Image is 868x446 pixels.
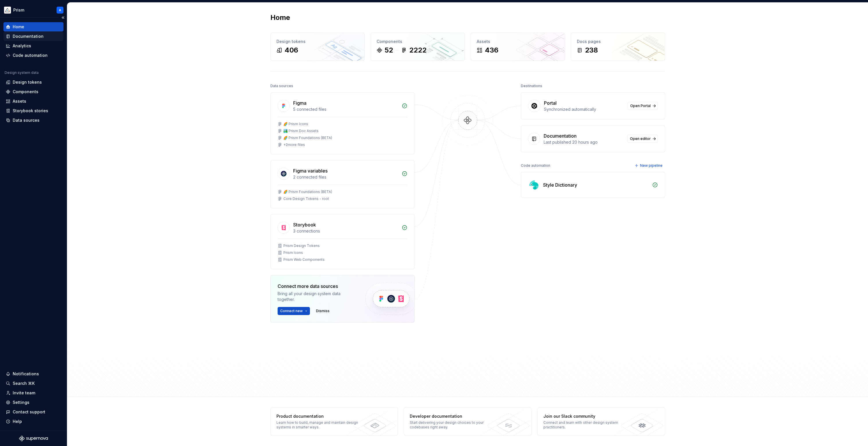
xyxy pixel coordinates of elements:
[409,46,426,55] div: 2222
[1,4,66,16] button: PrismA
[283,129,319,133] div: 🏞️ Prism Doc Assets
[13,409,45,415] div: Contact support
[521,82,542,90] div: Destinations
[585,46,598,55] div: 238
[270,407,398,436] a: Product documentationLearn how to build, manage and maintain design systems in smarter ways.
[485,46,498,55] div: 436
[371,33,465,61] a: Components522222
[3,97,63,106] a: Assets
[270,92,415,154] a: Figma5 connected files🌈 Prism Icons🏞️ Prism Doc Assets🌈 Prism Foundations (BETA)+2more files
[316,309,330,313] span: Dismiss
[410,413,494,419] div: Developer documentation
[5,70,39,75] div: Design system data
[544,132,577,139] div: Documentation
[19,436,48,441] svg: Supernova Logo
[3,398,63,407] a: Settings
[630,104,651,108] span: Open Portal
[13,381,35,386] div: Search ⌘K
[13,371,39,377] div: Notifications
[477,39,559,44] div: Assets
[276,39,359,44] div: Design tokens
[544,100,557,106] div: Portal
[278,283,356,290] div: Connect more data sources
[3,41,63,50] a: Analytics
[293,221,316,228] div: Storybook
[543,420,627,430] div: Connect and learn with other design system practitioners.
[13,79,42,85] div: Design tokens
[285,46,298,55] div: 406
[633,162,665,170] button: New pipeline
[276,420,360,430] div: Learn how to build, manage and maintain design systems in smarter ways.
[543,181,577,188] div: Style Dictionary
[377,39,459,44] div: Components
[283,257,325,262] div: Prism Web Components
[404,407,532,436] a: Developer documentationStart delivering your design choices to your codebases right away.
[313,307,332,315] button: Dismiss
[59,8,61,12] div: A
[13,98,26,104] div: Assets
[627,135,658,143] a: Open editor
[3,417,63,426] button: Help
[13,43,31,49] div: Analytics
[3,369,63,378] button: Notifications
[385,46,393,55] div: 52
[283,122,308,126] div: 🌈 Prism Icons
[471,33,565,61] a: Assets436
[293,167,328,174] div: Figma variables
[3,407,63,417] button: Contact support
[3,379,63,388] button: Search ⌘K
[283,196,329,201] div: Core Design Tokens - root
[537,407,665,436] a: Join our Slack communityConnect and learn with other design system practitioners.
[59,14,67,22] button: Collapse sidebar
[3,106,63,115] a: Storybook stories
[3,22,63,31] a: Home
[571,33,665,61] a: Docs pages238
[270,13,290,22] h2: Home
[3,87,63,96] a: Components
[293,106,398,112] div: 5 connected files
[3,116,63,125] a: Data sources
[3,78,63,87] a: Design tokens
[577,39,659,44] div: Docs pages
[13,33,44,39] div: Documentation
[13,108,48,114] div: Storybook stories
[283,250,303,255] div: Prism Icons
[283,243,320,248] div: Prism Design Tokens
[410,420,494,430] div: Start delivering your design choices to your codebases right away.
[13,390,35,396] div: Invite team
[13,89,38,95] div: Components
[13,117,40,123] div: Data sources
[13,419,22,424] div: Help
[13,400,29,405] div: Settings
[270,33,365,61] a: Design tokens406
[13,24,24,30] div: Home
[280,309,303,313] span: Connect new
[544,106,624,112] div: Synchronized automatically
[4,7,11,14] img: 933d721a-f27f-49e1-b294-5bdbb476d662.png
[278,291,356,302] div: Bring all your design system data together.
[293,174,398,180] div: 2 connected files
[293,228,398,234] div: 3 connections
[283,190,332,194] div: 🌈 Prism Foundations (BETA)
[293,100,306,106] div: Figma
[630,136,651,141] span: Open editor
[521,162,550,170] div: Code automation
[3,51,63,60] a: Code automation
[283,143,305,147] div: + 2 more files
[283,136,332,140] div: 🌈 Prism Foundations (BETA)
[544,139,624,145] div: Last published 20 hours ago
[543,413,627,419] div: Join our Slack community
[13,7,24,13] div: Prism
[3,32,63,41] a: Documentation
[270,82,293,90] div: Data sources
[270,214,415,269] a: Storybook3 connectionsPrism Design TokensPrism IconsPrism Web Components
[640,163,663,168] span: New pipeline
[13,53,48,58] div: Code automation
[276,413,360,419] div: Product documentation
[278,307,310,315] button: Connect new
[270,160,415,208] a: Figma variables2 connected files🌈 Prism Foundations (BETA)Core Design Tokens - root
[628,102,658,110] a: Open Portal
[3,388,63,398] a: Invite team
